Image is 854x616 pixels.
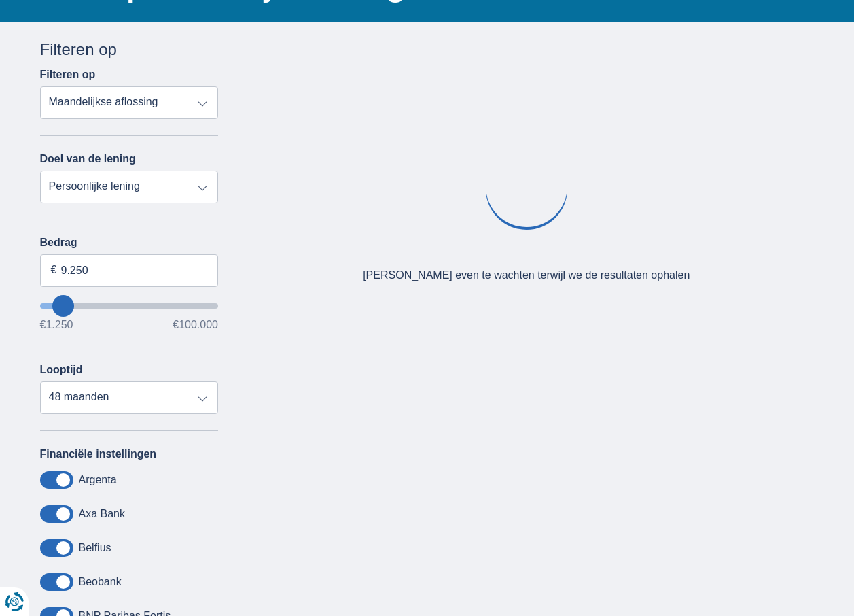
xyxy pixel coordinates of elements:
[51,262,57,278] span: €
[40,448,157,460] label: Financiële instellingen
[363,268,690,284] div: [PERSON_NAME] even te wachten terwijl we de resultaten ophalen
[79,474,117,486] label: Argenta
[40,38,219,61] div: Filteren op
[40,303,219,309] input: wantToBorrow
[79,508,125,520] label: Axa Bank
[40,237,219,249] label: Bedrag
[79,576,122,588] label: Beobank
[40,69,96,81] label: Filteren op
[173,320,218,330] span: €100.000
[40,364,83,376] label: Looptijd
[79,542,111,554] label: Belfius
[40,320,73,330] span: €1.250
[40,153,136,165] label: Doel van de lening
